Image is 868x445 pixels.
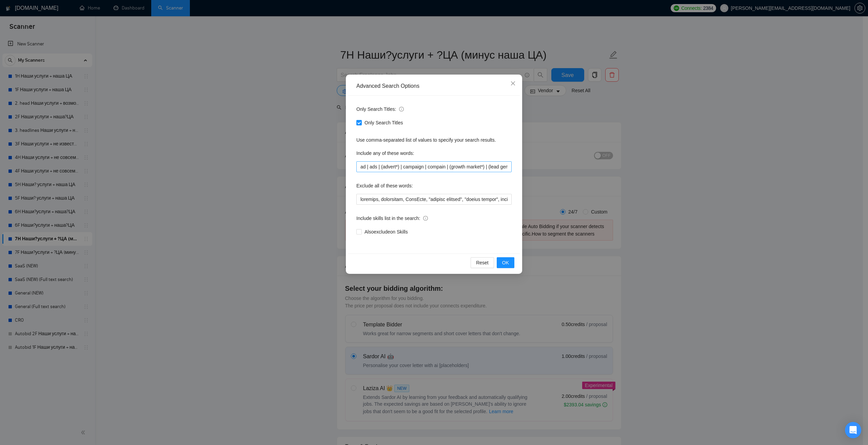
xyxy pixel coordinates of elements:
button: Reset [471,257,494,268]
button: OK [497,257,514,268]
span: Include skills list in the search: [356,215,428,222]
label: Include any of these words: [356,148,414,159]
span: Only Search Titles: [356,105,404,113]
span: Reset [476,259,489,266]
div: Open Intercom Messenger [845,422,861,438]
span: Also exclude on Skills [362,228,411,236]
label: Exclude all of these words: [356,180,413,191]
div: Advanced Search Options [356,82,512,90]
span: info-circle [423,216,428,221]
div: Use comma-separated list of values to specify your search results. [356,136,512,144]
span: close [510,81,516,86]
span: OK [502,259,509,266]
span: Only Search Titles [362,119,406,126]
button: Close [504,75,522,93]
span: info-circle [399,107,404,112]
